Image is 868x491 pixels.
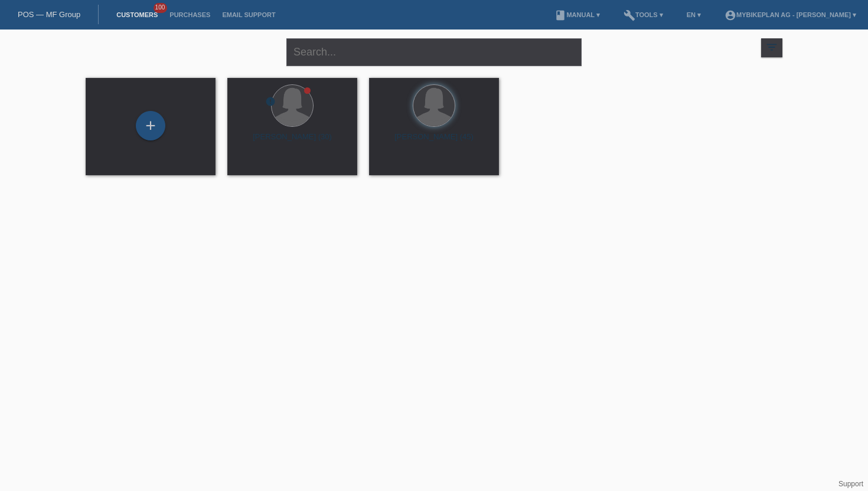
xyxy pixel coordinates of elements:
div: unconfirmed, pending [265,96,276,109]
a: Support [838,480,863,488]
a: bookManual ▾ [549,11,606,18]
a: account_circleMybikeplan AG - [PERSON_NAME] ▾ [719,11,862,18]
input: Search... [286,38,582,66]
a: Customers [110,11,164,18]
i: filter_list [765,41,778,54]
i: build [624,9,635,21]
i: error [265,96,276,107]
a: Email Support [216,11,281,18]
i: book [554,9,566,21]
div: [PERSON_NAME] (45) [378,132,490,151]
div: [PERSON_NAME] (30) [237,132,348,151]
div: Add customer [136,116,165,136]
a: Purchases [164,11,216,18]
i: account_circle [725,9,736,21]
span: 100 [154,3,168,13]
a: buildTools ▾ [618,11,669,18]
a: EN ▾ [681,11,707,18]
a: POS — MF Group [18,10,80,19]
